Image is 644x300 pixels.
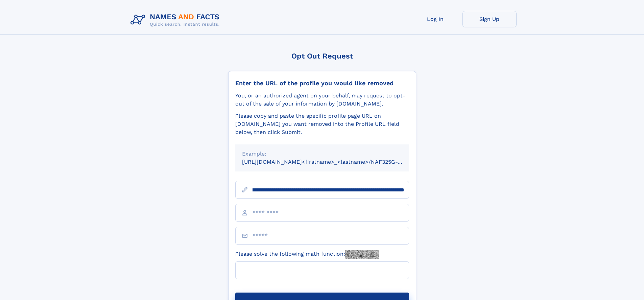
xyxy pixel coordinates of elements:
[462,11,517,27] a: Sign Up
[242,159,422,165] small: [URL][DOMAIN_NAME]<firstname>_<lastname>/NAF325G-xxxxxxxx
[235,112,409,136] div: Please copy and paste the specific profile page URL on [DOMAIN_NAME] you want removed into the Pr...
[235,79,409,87] div: Enter the URL of the profile you would like removed
[228,52,416,60] div: Opt Out Request
[128,11,225,29] img: Logo Names and Facts
[235,92,409,108] div: You, or an authorized agent on your behalf, may request to opt-out of the sale of your informatio...
[242,150,402,158] div: Example:
[408,11,462,27] a: Log In
[235,250,379,259] label: Please solve the following math function:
